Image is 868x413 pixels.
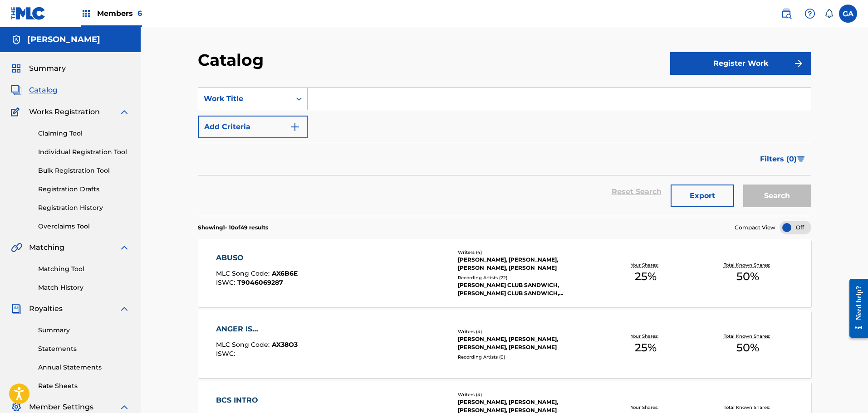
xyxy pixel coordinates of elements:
p: Your Shares: [631,404,661,411]
span: 25 % [635,340,657,356]
a: Bulk Registration Tool [38,166,130,175]
a: Claiming Tool [38,129,130,138]
h5: Gary Agis [27,34,100,45]
div: [PERSON_NAME], [PERSON_NAME], [PERSON_NAME], [PERSON_NAME] [458,256,595,272]
span: Member Settings [29,402,93,413]
a: Individual Registration Tool [38,147,130,157]
p: Total Known Shares: [724,333,772,340]
img: 9d2ae6d4665cec9f34b9.svg [289,121,300,132]
span: Compact View [735,224,775,232]
span: AX6B6E [272,269,298,277]
div: ABUSO [216,253,298,263]
span: MLC Song Code : [216,340,272,349]
div: Help [801,5,819,23]
span: Royalties [29,303,63,314]
a: Match History [38,283,130,292]
div: Writers ( 4 ) [458,249,595,256]
img: expand [119,242,130,253]
a: Registration Drafts [38,185,130,194]
form: Search Form [198,87,811,216]
a: Statements [38,344,130,354]
button: Add Criteria [198,116,308,138]
div: Recording Artists ( 0 ) [458,354,595,360]
a: ANGER IS…MLC Song Code:AX38O3ISWC:Writers (4)[PERSON_NAME], [PERSON_NAME], [PERSON_NAME], [PERSON... [198,310,811,378]
span: 50 % [736,340,759,356]
span: T9046069287 [237,278,283,287]
div: User Menu [839,5,857,23]
h2: Catalog [198,50,268,70]
p: Your Shares: [631,262,661,268]
span: 6 [137,9,142,18]
span: 50 % [736,268,759,285]
img: filter [797,156,805,162]
a: Summary [38,326,130,335]
a: Rate Sheets [38,381,130,391]
a: Public Search [777,5,795,23]
span: Members [97,8,142,19]
a: CatalogCatalog [11,85,58,96]
button: Filters (0) [755,148,811,170]
a: Matching Tool [38,264,130,274]
span: Summary [29,63,66,74]
a: SummarySummary [11,63,66,74]
div: Notifications [824,9,834,18]
span: Filters ( 0 ) [760,154,797,165]
img: Member Settings [11,402,22,413]
p: Your Shares: [631,333,661,340]
span: Catalog [29,85,58,96]
iframe: Resource Center [843,272,868,345]
img: expand [119,402,130,413]
div: Writers ( 4 ) [458,328,595,335]
span: ISWC : [216,278,237,287]
a: Overclaims Tool [38,222,130,231]
img: expand [119,303,130,314]
iframe: Chat Widget [823,369,868,413]
span: ISWC : [216,350,237,358]
button: Export [671,185,734,207]
a: Registration History [38,203,130,213]
p: Showing 1 - 10 of 49 results [198,224,268,232]
a: ABUSOMLC Song Code:AX6B6EISWC:T9046069287Writers (4)[PERSON_NAME], [PERSON_NAME], [PERSON_NAME], ... [198,239,811,307]
span: MLC Song Code : [216,269,272,277]
img: Works Registration [11,107,23,117]
div: [PERSON_NAME], [PERSON_NAME], [PERSON_NAME], [PERSON_NAME] [458,335,595,351]
span: 25 % [635,268,657,285]
p: Total Known Shares: [724,262,772,268]
div: Writers ( 4 ) [458,391,595,398]
div: [PERSON_NAME] CLUB SANDWICH, [PERSON_NAME] CLUB SANDWICH, [PERSON_NAME] CLUB SANDWICH, [PERSON_NA... [458,281,595,297]
img: Catalog [11,85,22,96]
button: Register Work [670,52,811,75]
span: Matching [29,242,64,253]
img: Matching [11,242,22,253]
span: AX38O3 [272,340,298,349]
img: Summary [11,63,22,74]
img: Royalties [11,303,22,314]
div: Work Title [204,93,285,104]
img: expand [119,107,130,117]
img: f7272a7cc735f4ea7f67.svg [793,58,804,69]
div: BCS INTRO [216,395,299,406]
p: Total Known Shares: [724,404,772,411]
img: help [804,8,815,19]
img: Top Rightsholders [81,8,92,19]
div: Recording Artists ( 22 ) [458,274,595,281]
img: Accounts [11,34,22,45]
img: MLC Logo [11,7,46,20]
img: search [781,8,792,19]
div: ANGER IS… [216,324,298,335]
span: Works Registration [29,107,100,117]
a: Annual Statements [38,363,130,372]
